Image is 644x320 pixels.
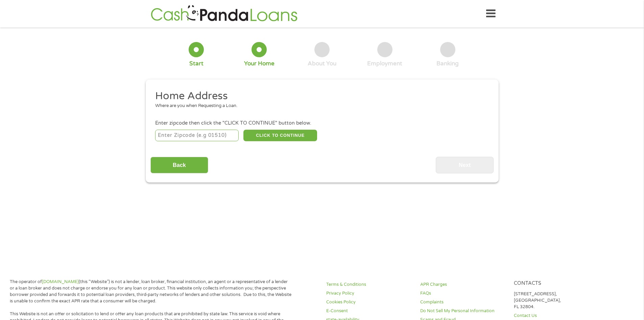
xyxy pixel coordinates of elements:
input: Enter Zipcode (e.g 01510) [155,130,239,141]
a: Complaints [420,299,506,305]
button: CLICK TO CONTINUE [243,130,317,141]
a: Contact Us [514,313,600,319]
a: Cookies Policy [326,299,412,305]
div: Banking [436,60,459,67]
div: Enter zipcode then click the "CLICK TO CONTINUE" button below. [155,120,488,127]
h4: Contacts [514,280,600,287]
div: Your Home [244,60,275,67]
a: FAQs [420,290,506,297]
p: The operator of (this “Website”) is not a lender, loan broker, financial institution, an agent or... [10,279,292,304]
input: Next [436,157,494,173]
a: APR Charges [420,281,506,288]
p: [STREET_ADDRESS], [GEOGRAPHIC_DATA], FL 32804. [514,291,600,310]
a: Privacy Policy [326,290,412,297]
img: GetLoanNow Logo [149,4,300,23]
a: E-Consent [326,308,412,314]
a: Terms & Conditions [326,281,412,288]
h2: Home Address [155,89,484,103]
a: Do Not Sell My Personal Information [420,308,506,314]
a: [DOMAIN_NAME] [42,279,79,284]
input: Back [150,157,208,173]
div: Employment [367,60,402,67]
div: Start [189,60,204,67]
div: Where are you when Requesting a Loan. [155,103,484,109]
div: About You [308,60,336,67]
